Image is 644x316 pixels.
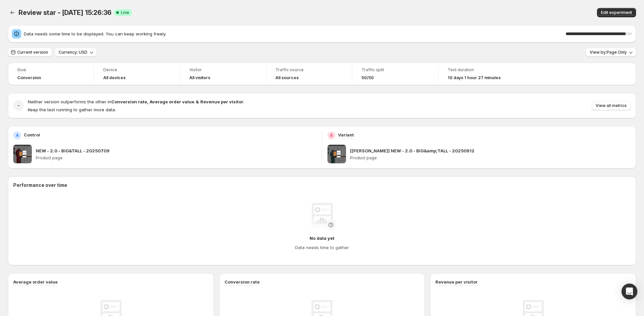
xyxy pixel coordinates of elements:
span: Device [103,67,171,73]
h2: B [330,133,333,138]
h2: A [16,133,19,138]
p: NEW - 2.0 - BIG&TALL - 20250709 [36,147,110,154]
h4: Data needs time to gather [295,244,349,251]
button: Currency: USD [55,48,97,57]
button: Current version [8,48,52,57]
span: 10 days 1 hour 27 minutes [448,75,501,80]
h3: Revenue per visitor [435,279,478,285]
a: DeviceAll devices [103,67,171,81]
a: Test duration10 days 1 hour 27 minutes [448,67,515,81]
span: Live [121,10,129,15]
span: Test duration [448,67,515,73]
div: Open Intercom Messenger [621,284,637,299]
span: Data needs some time to be displayed. You can keep working freely. [24,30,566,37]
span: Edit experiment [601,10,632,15]
span: Traffic split [362,67,429,73]
h4: No data yet [310,235,334,241]
h2: - [18,102,20,109]
p: Control [24,132,40,138]
h4: All devices [103,75,125,80]
button: View by:Page Only [586,48,636,57]
h4: All visitors [189,75,210,80]
h4: All sources [275,75,299,80]
span: Neither version outperforms the other in . [28,99,244,104]
strong: & [196,99,199,104]
strong: Average order value [150,99,194,104]
h3: Average order value [13,279,58,285]
img: NEW - 2.0 - BIG&TALL - 20250709 [13,145,32,163]
button: Back [8,8,17,17]
strong: , [147,99,148,104]
span: Review star - [DATE] 15:26:36 [19,9,112,17]
span: Visitor [189,67,257,73]
button: Edit experiment [597,8,636,17]
span: Keep the test running to gather more data. [28,107,116,112]
span: View all metrics [596,103,627,108]
a: GoalConversion [17,67,84,81]
a: VisitorAll visitors [189,67,257,81]
a: Traffic split50/50 [362,67,429,81]
p: Product page [36,155,317,161]
strong: Revenue per visitor [200,99,243,104]
span: View by: Page Only [590,50,627,55]
strong: Conversion rate [111,99,147,104]
p: Variant [338,132,354,138]
span: Current version [17,50,48,55]
p: [[PERSON_NAME]] NEW - 2.0 - BIG&amp;TALL - 20250912 [350,147,474,154]
h2: Performance over time [13,182,631,188]
span: Currency: USD [59,50,87,55]
img: [Liam GemPages] NEW - 2.0 - BIG&amp;TALL - 20250912 [327,145,346,163]
span: Goal [17,67,84,73]
span: Traffic source [275,67,343,73]
button: View all metrics [592,101,631,110]
img: No data yet [309,203,335,230]
span: 50/50 [362,75,374,80]
a: Traffic sourceAll sources [275,67,343,81]
span: Conversion [17,75,41,80]
p: Product page [350,155,631,161]
h3: Conversion rate [224,279,260,285]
